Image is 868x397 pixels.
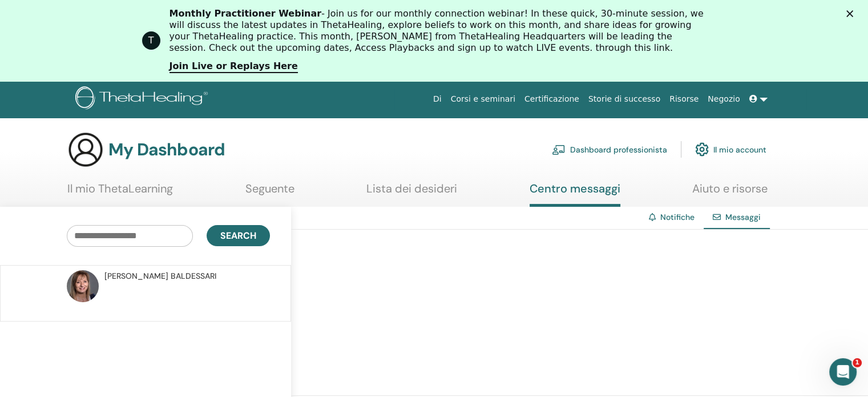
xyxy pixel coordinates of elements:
[429,89,446,110] a: Di
[169,61,298,73] a: Join Live or Replays Here
[104,270,216,282] span: [PERSON_NAME] BALDESSARI
[67,182,173,204] a: Il mio ThetaLearning
[552,145,566,155] img: chalkboard-teacher.svg
[695,139,709,159] img: cog.svg
[366,182,457,204] a: Lista dei desideri
[245,182,294,204] a: Seguente
[108,139,225,160] h3: My Dashboard
[530,182,620,207] a: Centro messaggi
[220,230,256,242] span: Search
[853,358,862,367] span: 1
[169,8,708,54] div: - Join us for our monthly connection webinar! In these quick, 30-minute session, we will discuss ...
[520,89,584,110] a: Certificazione
[584,89,665,110] a: Storie di successo
[692,182,768,204] a: Aiuto e risorse
[829,358,857,386] iframe: Intercom live chat
[725,212,761,222] span: Messaggi
[446,89,520,110] a: Corsi e seminari
[846,10,858,17] div: Chiudi
[67,270,99,302] img: default.jpg
[75,86,212,112] img: logo.png
[703,89,744,110] a: Negozio
[665,89,703,110] a: Risorse
[695,137,766,162] a: Il mio account
[207,225,270,246] button: Search
[67,131,104,168] img: generic-user-icon.jpg
[142,31,160,50] div: Profile image for ThetaHealing
[552,137,667,162] a: Dashboard professionista
[660,212,695,222] a: Notifiche
[169,8,322,19] b: Monthly Practitioner Webinar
